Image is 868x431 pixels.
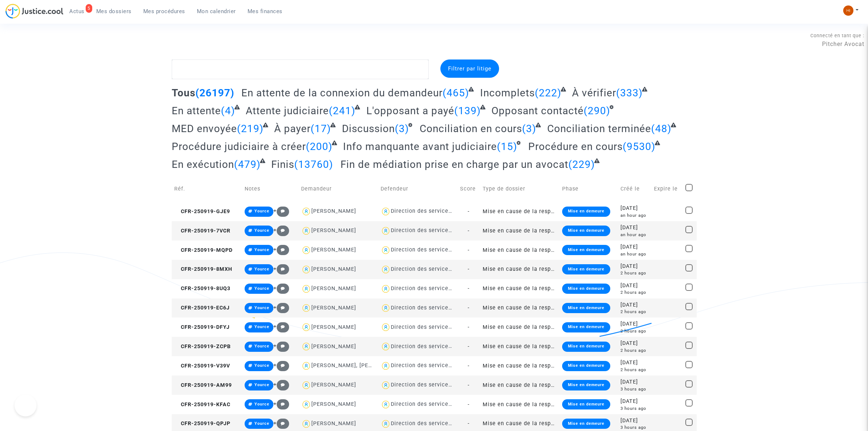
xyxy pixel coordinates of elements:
[480,260,560,279] td: Mise en cause de la responsabilité de l'Etat pour lenteur excessive de la Justice
[301,322,312,332] img: icon-user.svg
[254,305,269,310] span: Yource
[343,141,497,153] span: Info manquante avant judiciaire
[620,378,649,386] div: [DATE]
[491,105,584,117] span: Opposant contacté
[311,401,356,407] div: [PERSON_NAME]
[329,105,355,117] span: (241)
[620,251,649,257] div: an hour ago
[620,262,649,270] div: [DATE]
[562,419,610,429] div: Mise en demeure
[620,301,649,309] div: [DATE]
[562,399,610,409] div: Mise en demeure
[381,322,391,332] img: icon-user.svg
[562,380,610,390] div: Mise en demeure
[381,264,391,275] img: icon-user.svg
[306,141,332,153] span: (200)
[480,87,535,99] span: Incomplets
[174,208,230,215] span: CFR-250919-GJE9
[620,405,649,412] div: 3 hours ago
[620,282,649,290] div: [DATE]
[273,343,289,349] span: +
[562,226,610,236] div: Mise en demeure
[342,123,395,135] span: Discussion
[480,240,560,260] td: Mise en cause de la responsabilité de l'Etat pour lenteur excessive de la Justice
[560,176,618,202] td: Phase
[620,397,649,405] div: [DATE]
[172,176,242,202] td: Réf.
[572,87,616,99] span: À vérifier
[301,264,312,275] img: icon-user.svg
[254,228,269,233] span: Yource
[810,33,864,38] span: Connecté en tant que :
[620,347,649,354] div: 2 hours ago
[620,367,649,373] div: 2 hours ago
[273,381,289,388] span: +
[174,401,230,408] span: CFR-250919-KFAC
[301,245,312,255] img: icon-user.svg
[254,344,269,349] span: Yource
[254,402,269,407] span: Yource
[294,158,333,170] span: (13760)
[618,176,652,202] td: Créé le
[234,158,261,170] span: (479)
[311,285,356,292] div: [PERSON_NAME]
[340,158,568,170] span: Fin de médiation prise en charge par un avocat
[562,207,610,217] div: Mise en demeure
[254,247,269,252] span: Yource
[254,421,269,426] span: Yource
[562,264,610,274] div: Mise en demeure
[535,87,561,99] span: (222)
[273,323,289,330] span: +
[651,176,683,202] td: Expire le
[547,123,651,135] span: Conciliation terminée
[480,395,560,414] td: Mise en cause de la responsabilité de l'Etat pour lenteur excessive de la Justice
[172,105,221,117] span: En attente
[620,320,649,328] div: [DATE]
[254,324,269,329] span: Yource
[620,212,649,219] div: an hour ago
[468,324,470,330] span: -
[843,5,853,16] img: fc99b196863ffcca57bb8fe2645aafd9
[174,305,230,311] span: CFR-250919-EC6J
[454,105,481,117] span: (139)
[381,284,391,294] img: icon-user.svg
[620,289,649,296] div: 2 hours ago
[480,176,560,202] td: Type de dossier
[221,105,235,117] span: (4)
[468,285,470,292] span: -
[174,247,233,253] span: CFR-250919-MQPD
[254,209,269,213] span: Yource
[273,420,289,426] span: +
[273,227,289,233] span: +
[273,208,289,214] span: +
[311,266,356,272] div: [PERSON_NAME]
[273,285,289,291] span: +
[311,324,356,330] div: [PERSON_NAME]
[458,176,480,202] td: Score
[651,123,672,135] span: (48)
[620,417,649,425] div: [DATE]
[172,87,195,99] span: Tous
[197,8,236,15] span: Mon calendrier
[468,247,470,253] span: -
[468,208,470,215] span: -
[143,8,185,15] span: Mes procédures
[63,6,90,17] a: 5Actus
[562,322,610,332] div: Mise en demeure
[468,228,470,234] span: -
[480,318,560,337] td: Mise en cause de la responsabilité de l'Etat pour lenteur excessive de la Justice
[480,279,560,299] td: Mise en cause de la responsabilité de l'Etat pour lenteur excessive de la Justice
[273,362,289,368] span: +
[271,158,294,170] span: Finis
[381,245,391,255] img: icon-user.svg
[480,356,560,376] td: Mise en cause de la responsabilité de l'Etat pour lenteur excessive de la Justice
[69,8,85,15] span: Actus
[301,380,312,390] img: icon-user.svg
[311,227,356,234] div: [PERSON_NAME]
[391,208,593,214] div: Direction des services judiciaires du Ministère de la Justice - Bureau FIP4
[237,123,264,135] span: (219)
[273,304,289,311] span: +
[620,224,649,232] div: [DATE]
[174,228,230,234] span: CFR-250919-7VCR
[311,420,356,427] div: [PERSON_NAME]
